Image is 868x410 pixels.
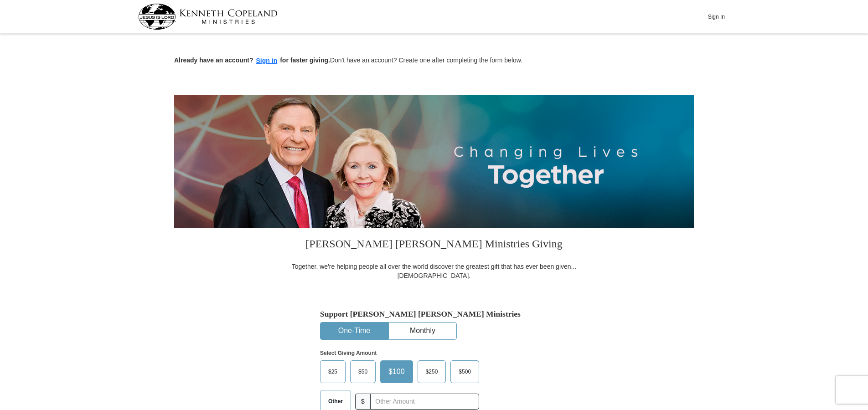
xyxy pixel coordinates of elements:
div: Together, we're helping people all over the world discover the greatest gift that has ever been g... [286,262,582,280]
img: kcm-header-logo.svg [138,4,278,30]
button: One-Time [320,323,388,339]
button: Sign in [253,56,280,66]
span: $250 [421,365,443,379]
span: $500 [454,365,475,379]
p: Don't have an account? Create one after completing the form below. [174,56,694,66]
strong: Already have an account? for faster giving. [174,56,330,64]
button: Sign In [703,10,730,24]
span: $ [355,394,371,410]
h3: [PERSON_NAME] [PERSON_NAME] Ministries Giving [286,228,582,262]
button: Monthly [389,323,456,339]
span: $100 [384,365,409,379]
input: Other Amount [370,394,479,410]
h5: Support [PERSON_NAME] [PERSON_NAME] Ministries [320,309,548,319]
strong: Select Giving Amount [320,350,377,356]
span: $25 [324,365,342,379]
span: Other [324,395,347,408]
span: $50 [354,365,372,379]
